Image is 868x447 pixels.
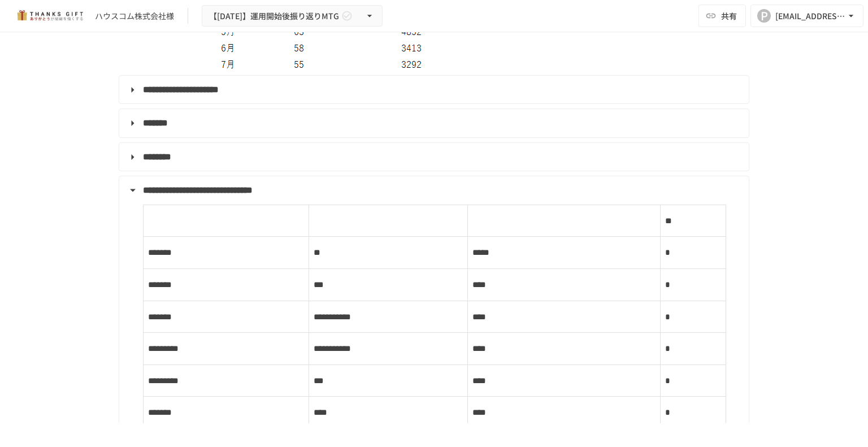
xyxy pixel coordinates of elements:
[698,5,746,27] button: 共有
[209,9,339,23] span: 【[DATE]】運用開始後振り返りMTG
[757,9,771,23] div: P
[750,5,863,27] button: P[EMAIL_ADDRESS][DOMAIN_NAME]
[95,10,174,22] div: ハウスコム株式会社様
[775,9,845,23] div: [EMAIL_ADDRESS][DOMAIN_NAME]
[14,7,86,25] img: mMP1OxWUAhQbsRWCurg7vIHe5HqDpP7qZo7fRoNLXQh
[202,5,383,27] button: 【[DATE]】運用開始後振り返りMTG
[721,10,737,22] span: 共有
